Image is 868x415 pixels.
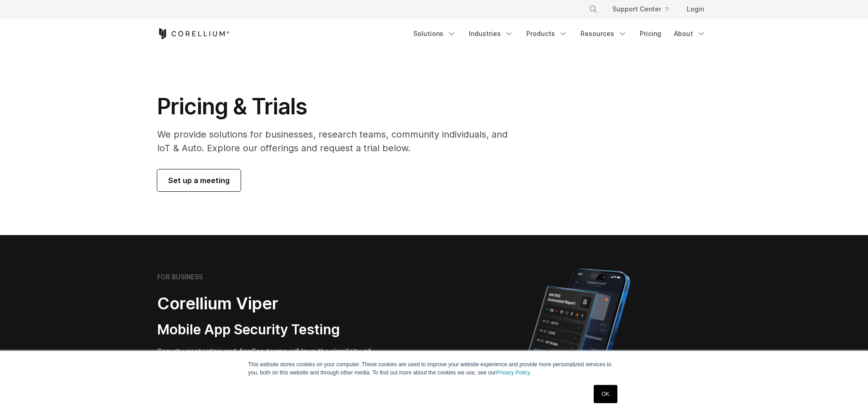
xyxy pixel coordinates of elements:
[521,26,573,42] a: Products
[463,26,519,42] a: Industries
[157,169,241,191] a: Set up a meeting
[157,293,390,314] h2: Corellium Viper
[578,1,711,17] div: Navigation Menu
[679,1,711,17] a: Login
[594,385,617,403] a: OK
[585,1,601,17] button: Search
[605,1,676,17] a: Support Center
[575,26,632,42] a: Resources
[157,321,390,338] h3: Mobile App Security Testing
[168,175,230,186] span: Set up a meeting
[634,26,667,42] a: Pricing
[157,128,520,155] p: We provide solutions for businesses, research teams, community individuals, and IoT & Auto. Explo...
[248,360,620,377] p: This website stores cookies on your computer. These cookies are used to improve your website expe...
[157,273,203,281] h6: FOR BUSINESS
[668,26,711,42] a: About
[157,346,390,379] p: Security pentesting and AppSec teams will love the simplicity of automated report generation comb...
[496,369,531,376] a: Privacy Policy.
[157,28,230,39] a: Corellium Home
[408,26,711,42] div: Navigation Menu
[157,93,520,120] h1: Pricing & Trials
[408,26,462,42] a: Solutions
